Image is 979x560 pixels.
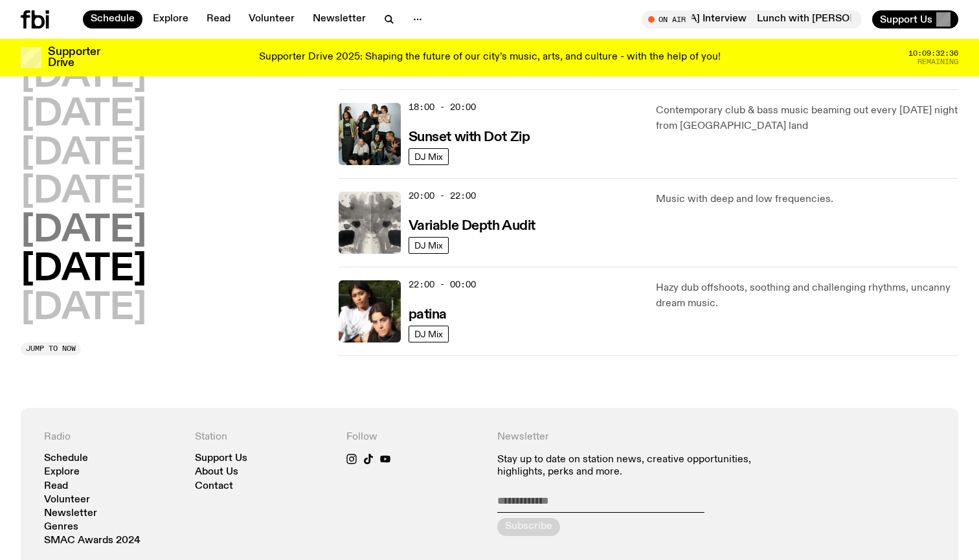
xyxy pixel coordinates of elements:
a: Volunteer [241,10,302,28]
h4: Station [195,431,330,443]
span: Remaining [917,58,958,65]
a: Schedule [44,454,88,464]
span: Jump to now [26,345,76,352]
a: Variable Depth Audit [409,217,535,233]
p: Supporter Drive 2025: Shaping the future of our city’s music, arts, and culture - with the help o... [259,52,721,63]
span: 20:00 - 22:00 [409,190,476,202]
h3: patina [409,308,447,322]
h4: Newsletter [497,431,784,443]
span: 10:09:32:36 [908,50,958,57]
span: Support Us [880,14,932,25]
a: Support Us [195,454,247,464]
a: DJ Mix [409,148,449,165]
a: Volunteer [44,495,90,505]
a: Schedule [83,10,142,28]
h3: Supporter Drive [48,47,100,69]
a: SMAC Awards 2024 [44,536,141,546]
button: [DATE] [21,291,146,327]
span: DJ Mix [414,151,443,161]
h3: Sunset with Dot Zip [409,131,530,144]
p: Stay up to date on station news, creative opportunities, highlights, perks and more. [497,454,784,478]
button: Support Us [872,10,958,28]
p: Hazy dub offshoots, soothing and challenging rhythms, uncanny dream music. [656,280,958,311]
span: DJ Mix [414,329,443,339]
a: Newsletter [44,509,97,519]
p: Contemporary club & bass music beaming out every [DATE] night from [GEOGRAPHIC_DATA] land [656,103,958,134]
img: A black and white Rorschach [339,192,401,254]
button: Subscribe [497,518,560,536]
button: On AirLunch with [PERSON_NAME] / [PERSON_NAME] for [MEDICAL_DATA] InterviewLunch with [PERSON_NAM... [642,10,862,28]
a: Sunset with Dot Zip [409,128,530,144]
button: Jump to now [21,342,81,355]
p: Music with deep and low frequencies. [656,192,958,207]
h4: Follow [346,431,482,443]
h3: Variable Depth Audit [409,219,535,233]
h4: Radio [44,431,179,443]
span: 22:00 - 00:00 [409,278,476,291]
a: Genres [44,522,78,532]
a: Contact [195,482,233,491]
a: Newsletter [305,10,374,28]
span: 18:00 - 20:00 [409,101,476,113]
button: [DATE] [21,175,146,211]
button: [DATE] [21,97,146,133]
button: [DATE] [21,213,146,249]
button: [DATE] [21,252,146,288]
span: DJ Mix [414,240,443,250]
a: Explore [44,467,80,477]
button: [DATE] [21,136,146,172]
a: Read [199,10,238,28]
a: DJ Mix [409,326,449,342]
a: DJ Mix [409,237,449,254]
a: Explore [145,10,196,28]
a: About Us [195,467,238,477]
a: Read [44,482,68,491]
a: patina [409,306,447,322]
